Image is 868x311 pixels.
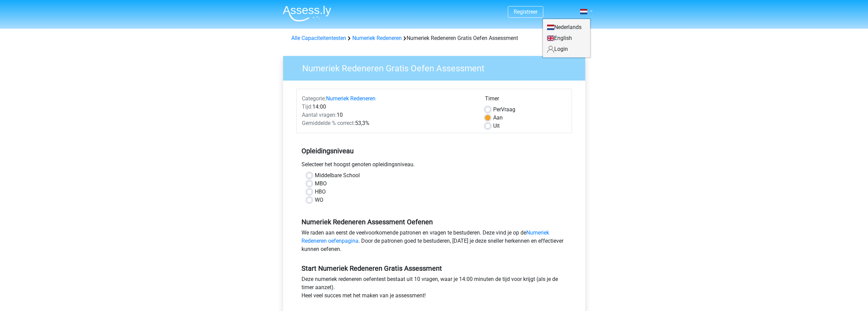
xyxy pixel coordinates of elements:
h5: Start Numeriek Redeneren Gratis Assessment [301,264,567,272]
a: Alle Capaciteitentesten [291,35,346,41]
a: Numeriek Redeneren [352,35,402,41]
a: Numeriek Redeneren [326,95,376,102]
a: Nederlands [543,22,590,33]
span: Per [493,106,501,113]
div: Selecteer het hoogst genoten opleidingsniveau. [296,160,572,171]
label: MBO [315,180,327,188]
label: Aan [493,114,503,122]
a: Login [543,44,590,55]
div: 14:00 [297,103,480,111]
span: Categorie: [302,95,326,102]
a: Numeriek Redeneren oefenpagina [301,229,549,244]
div: We raden aan eerst de veelvoorkomende patronen en vragen te bestuderen. Deze vind je op de . Door... [296,229,572,256]
h3: Numeriek Redeneren Gratis Oefen Assessment [294,60,580,74]
span: Gemiddelde % correct: [302,120,355,126]
div: Numeriek Redeneren Gratis Oefen Assessment [289,34,580,42]
span: Tijd: [302,103,312,110]
label: Middelbare School [315,171,360,180]
div: Deze numeriek redeneren oefentest bestaat uit 10 vragen, waar je 14:00 minuten de tijd voor krijg... [296,275,572,302]
div: 10 [297,111,480,119]
a: Registreer [514,9,538,15]
label: WO [315,196,323,204]
label: HBO [315,188,326,196]
div: 53,3% [297,119,480,127]
label: Uit [493,122,500,130]
h5: Opleidingsniveau [301,144,567,158]
h5: Numeriek Redeneren Assessment Oefenen [301,218,567,226]
a: English [543,33,590,44]
span: Aantal vragen: [302,112,337,118]
label: Vraag [493,105,515,114]
img: Assessly [283,5,331,22]
div: Timer [485,95,567,105]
